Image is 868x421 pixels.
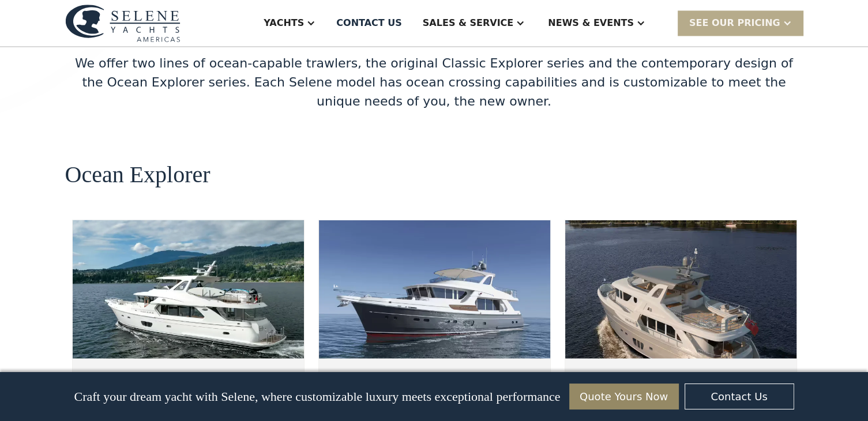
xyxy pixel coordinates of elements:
img: ocean going trawler [565,220,796,358]
div: News & EVENTS [548,16,634,30]
img: logo [65,4,181,42]
p: Craft your dream yacht with Selene, where customizable luxury meets exceptional performance [74,389,560,404]
div: SEE Our Pricing [678,10,803,35]
div: SEE Our Pricing [689,16,780,30]
div: Yachts [264,16,304,30]
div: We offer two lines of ocean-capable trawlers, the original Classic Explorer series and the contem... [65,54,803,111]
div: Contact US [336,16,402,30]
div: Sales & Service [423,16,513,30]
a: Contact Us [685,384,794,409]
a: Quote Yours Now [569,384,679,409]
img: ocean going trawler [73,220,304,358]
h2: Ocean Explorer [65,161,211,187]
img: ocean going trawler [319,220,550,358]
